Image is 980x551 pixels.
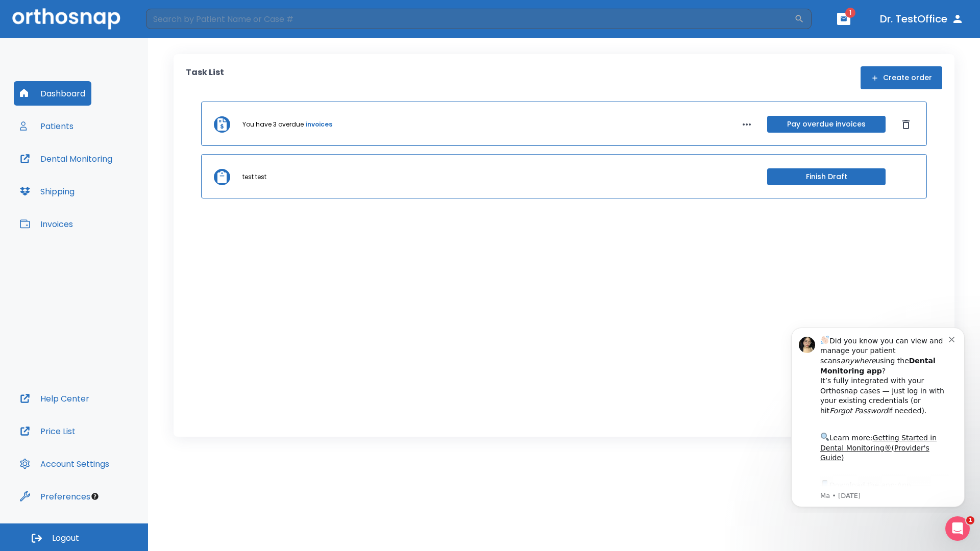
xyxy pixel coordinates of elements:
[14,386,95,411] button: Help Center
[242,120,304,129] p: You have 3 overdue
[44,163,135,181] a: App Store
[845,8,855,18] span: 1
[945,516,970,541] iframe: Intercom live chat
[14,452,115,476] button: Account Settings
[90,492,100,501] div: Tooltip anchor
[966,516,974,524] span: 1
[14,179,81,204] button: Shipping
[14,212,79,236] button: Invoices
[44,173,173,182] p: Message from Ma, sent 6w ago
[52,533,79,544] span: Logout
[14,81,91,106] button: Dashboard
[767,168,886,185] button: Finish Draft
[14,146,118,171] button: Dental Monitoring
[14,114,80,138] button: Patients
[776,318,980,513] iframe: Intercom notifications message
[861,66,942,89] button: Create order
[306,120,332,129] a: invoices
[146,9,794,29] input: Search by Patient Name or Case #
[14,419,82,443] button: Price List
[186,66,224,89] p: Task List
[242,172,266,182] p: test test
[14,484,96,509] button: Preferences
[876,10,968,28] button: Dr. TestOffice
[173,16,181,24] button: Dismiss notification
[898,116,914,133] button: Dismiss
[767,116,886,133] button: Pay overdue invoices
[44,160,173,212] div: Download the app: | ​ Let us know if you need help getting started!
[12,8,120,29] img: Orthosnap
